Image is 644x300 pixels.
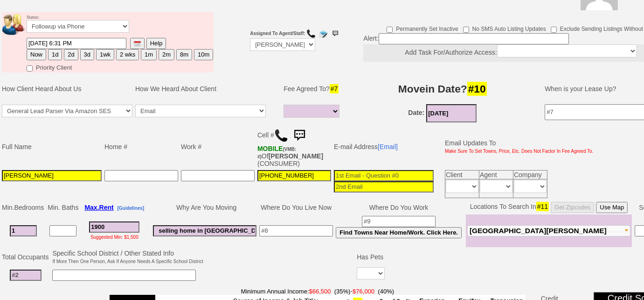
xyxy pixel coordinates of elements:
[2,14,30,35] img: people.png
[64,49,78,60] button: 2d
[27,49,46,60] button: Now
[52,259,203,264] font: If More Then One Person, Ask If Anyone Needs A Specific School District
[470,203,628,210] nobr: Locations To Search In
[470,227,607,235] span: [GEOGRAPHIC_DATA][PERSON_NAME]
[27,61,72,72] label: Priority Client
[0,75,134,103] td: How Client Heard About Us
[180,125,256,169] td: Work #
[0,125,103,169] td: Full Name
[408,109,424,116] b: Date:
[257,145,283,152] font: MOBILE
[34,70,104,78] b: Assigned To Agent:
[250,31,305,36] b: Assigned To Agent/Staff:
[378,288,394,295] font: (40%)
[153,225,256,236] input: #6
[241,288,351,295] font: Minimum Annual Income:
[34,14,39,24] p: f
[84,204,113,211] b: Max.
[90,235,138,240] font: Suggested Min: $1,500
[351,80,534,97] h3: Movein Date?
[152,200,258,214] td: Why Are You Moving
[134,75,277,103] td: How We Heard About Client
[319,29,328,38] img: compose_email.png
[445,149,594,154] font: Make Sure To Set Towns, Price, Etc. Does Not Factor In Fee Agreed To.
[34,53,252,78] i: Changes Made: [DATE] 18:31:00 (Originally: [DATE] 17:59:18) 227 (Originally: 0)
[0,0,30,14] b: [DATE]
[330,84,339,93] span: #7
[103,125,180,169] td: Home #
[282,75,344,103] td: Fee Agreed To?
[463,27,469,33] input: No SMS Auto Listing Updates
[259,225,333,236] input: #8
[176,49,192,60] button: 8m
[467,225,630,236] button: [GEOGRAPHIC_DATA][PERSON_NAME]
[34,24,326,32] i: Followup Date Changed From [DATE] 5:59 pm To [DATE] 6:31 pm By [PERSON_NAME]
[551,202,594,213] button: Get Zipcodes
[80,49,94,60] button: 3d
[257,147,296,159] font: (VMB: #)
[99,204,114,211] span: Rent
[306,29,316,38] img: call.png
[336,227,462,238] button: Find Towns Near Home/Work. Click Here.
[0,200,46,214] td: Min.
[256,125,332,169] td: Cell # Of (CONSUMER)
[438,125,595,169] td: Email Updates To
[34,62,100,70] b: Status Timestamp:
[353,288,374,295] font: $76,000
[0,9,30,14] font: 15 hours Ago
[332,125,435,169] td: E-mail Address
[10,225,37,236] input: #1
[274,129,288,143] img: call.png
[27,65,33,71] input: Priority Client
[117,206,144,211] b: [Guidelines]
[146,38,166,49] button: Help
[479,170,513,179] td: Agent
[14,204,44,211] span: Bedrooms
[117,204,144,211] a: [Guidelines]
[362,216,436,227] input: #9
[46,200,80,214] td: Min. Baths
[10,270,42,281] input: #2
[387,27,393,33] input: Permanently Set Inactive
[51,248,204,266] td: Specific School District / Other Stated Info
[110,287,526,295] span: -
[0,248,51,266] td: Total Occupants
[445,170,479,179] td: Client
[513,170,547,179] td: Company
[334,170,434,181] input: 1st Email - Question #0
[551,27,557,33] input: Exclude Sending Listings Without Pics
[331,29,340,38] img: sms.png
[96,49,114,60] button: 1wk
[536,202,549,211] span: #11
[257,145,296,160] b: AT&T Wireless
[141,49,157,60] button: 1m
[89,221,139,233] input: #3
[48,49,62,60] button: 1d
[27,14,129,30] font: Status:
[596,202,628,213] button: Use Map
[258,200,334,214] td: Where Do You Live Now
[34,39,313,47] i: Assigned Agent Changed From Nobody To [PERSON_NAME] By [PERSON_NAME]
[159,49,174,60] button: 2m
[269,152,323,160] b: [PERSON_NAME]
[194,49,213,60] button: 10m
[334,200,463,214] td: Where Do You Work
[334,181,434,193] input: 2nd Email
[116,49,139,60] button: 2 wks
[467,82,487,96] span: #10
[387,22,458,33] label: Permanently Set Inactive
[290,126,309,145] img: sms.png
[355,248,386,266] td: Has Pets
[334,288,351,295] font: (35%)
[309,288,331,295] font: $66,500
[378,143,398,150] a: [Email]
[134,40,141,47] img: [calendar icon]
[463,22,546,33] label: No SMS Auto Listing Updates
